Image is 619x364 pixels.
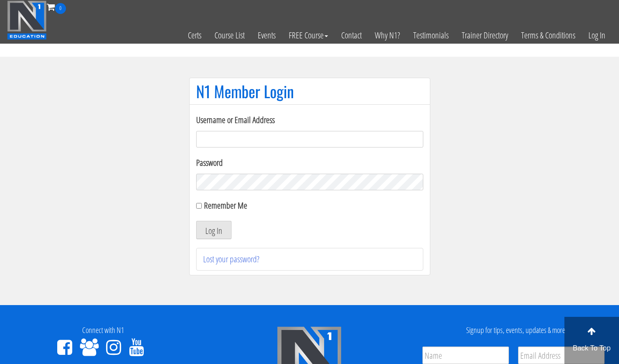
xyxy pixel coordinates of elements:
[196,221,232,239] button: Log In
[518,347,605,364] input: Email Address
[515,14,582,57] a: Terms & Conditions
[368,14,407,57] a: Why N1?
[422,347,509,364] input: Name
[204,199,247,211] label: Remember Me
[7,0,47,40] img: n1-education
[335,14,368,57] a: Contact
[196,156,423,169] label: Password
[455,14,515,57] a: Trainer Directory
[419,326,612,335] h4: Signup for tips, events, updates & more
[196,82,423,100] h1: N1 Member Login
[407,14,455,57] a: Testimonials
[47,1,66,13] a: 0
[582,14,612,57] a: Log In
[55,3,66,14] span: 0
[208,14,251,57] a: Course List
[196,113,423,127] label: Username or Email Address
[181,14,208,57] a: Certs
[7,326,200,335] h4: Connect with N1
[282,14,335,57] a: FREE Course
[251,14,282,57] a: Events
[564,343,619,354] p: Back To Top
[203,253,259,265] a: Lost your password?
